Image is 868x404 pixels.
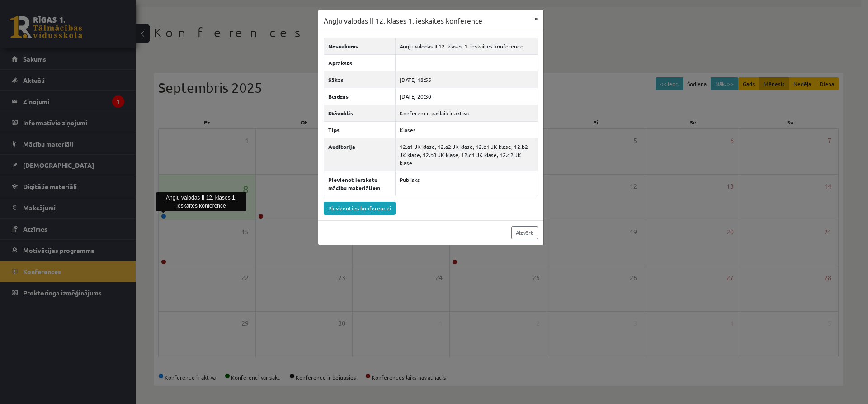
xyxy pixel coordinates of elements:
[324,171,396,196] th: Pievienot ierakstu mācību materiāliem
[396,171,538,196] td: Publisks
[511,226,538,239] a: Aizvērt
[324,38,396,54] th: Nosaukums
[324,15,482,26] h3: Angļu valodas II 12. klases 1. ieskaites konference
[324,71,396,88] th: Sākas
[396,88,538,105] td: [DATE] 20:30
[529,10,543,27] button: ×
[324,138,396,171] th: Auditorija
[324,121,396,138] th: Tips
[396,71,538,88] td: [DATE] 18:55
[396,121,538,138] td: Klases
[324,105,396,121] th: Stāvoklis
[324,88,396,105] th: Beidzas
[156,192,246,211] div: Angļu valodas II 12. klases 1. ieskaites konference
[396,105,538,121] td: Konference pašlaik ir aktīva
[396,138,538,171] td: 12.a1 JK klase, 12.a2 JK klase, 12.b1 JK klase, 12.b2 JK klase, 12.b3 JK klase, 12.c1 JK klase, 1...
[324,54,396,71] th: Apraksts
[324,202,396,215] a: Pievienoties konferencei
[396,38,538,54] td: Angļu valodas II 12. klases 1. ieskaites konference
